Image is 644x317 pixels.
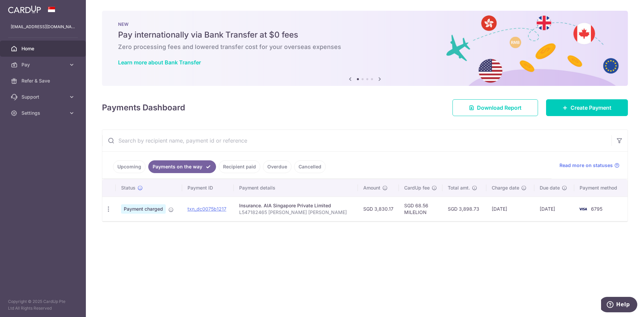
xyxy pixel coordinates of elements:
[21,110,66,116] span: Settings
[294,160,326,173] a: Cancelled
[239,202,352,209] div: Insurance. AIA Singapore Private Limited
[534,197,574,221] td: [DATE]
[118,59,201,66] a: Learn more about Bank Transfer
[263,160,291,173] a: Overdue
[358,197,399,221] td: SGD 3,830.17
[574,179,628,197] th: Payment method
[404,184,430,191] span: CardUp fee
[102,102,185,114] h4: Payments Dashboard
[540,184,560,191] span: Due date
[182,179,234,197] th: Payment ID
[492,184,519,191] span: Charge date
[102,11,628,86] img: Bank transfer banner
[546,99,628,116] a: Create Payment
[21,77,66,84] span: Refer & Save
[576,205,590,213] img: Bank Card
[21,45,66,52] span: Home
[571,104,611,112] span: Create Payment
[118,43,612,51] h6: Zero processing fees and lowered transfer cost for your overseas expenses
[234,179,358,197] th: Payment details
[121,204,166,214] span: Payment charged
[559,162,620,169] a: Read more on statuses
[486,197,534,221] td: [DATE]
[452,99,538,116] a: Download Report
[148,160,216,173] a: Payments on the way
[21,61,66,68] span: Pay
[21,94,66,100] span: Support
[442,197,487,221] td: SGD 3,898.73
[239,209,352,216] p: L547182465 [PERSON_NAME] [PERSON_NAME]
[118,21,612,27] p: NEW
[11,23,75,30] p: [EMAIL_ADDRESS][DOMAIN_NAME]
[363,184,380,191] span: Amount
[219,160,260,173] a: Recipient paid
[8,5,41,13] img: CardUp
[477,104,522,112] span: Download Report
[448,184,470,191] span: Total amt.
[121,184,136,191] span: Status
[559,162,613,169] span: Read more on statuses
[591,206,602,212] span: 6795
[399,197,442,221] td: SGD 68.56 MILELION
[102,130,611,151] input: Search by recipient name, payment id or reference
[113,160,146,173] a: Upcoming
[118,30,612,40] h5: Pay internationally via Bank Transfer at $0 fees
[601,297,637,314] iframe: Opens a widget where you can find more information
[187,206,226,212] a: txn_dc0075b1217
